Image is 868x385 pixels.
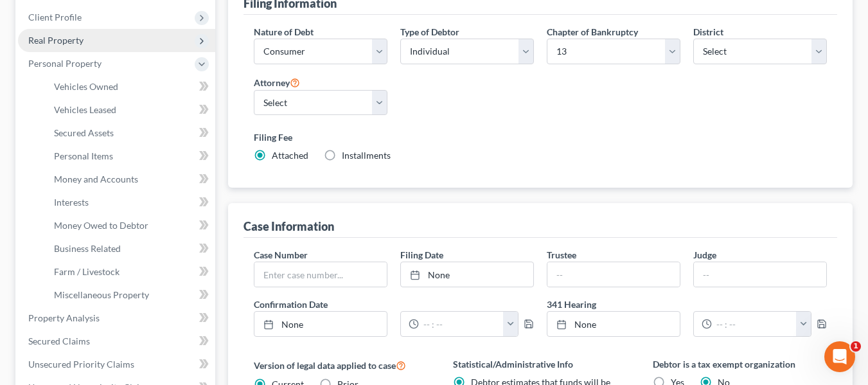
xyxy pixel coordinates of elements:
a: Interests [44,191,215,214]
span: Vehicles Leased [54,104,116,115]
span: Money Owed to Debtor [54,220,148,231]
span: Real Property [28,35,84,46]
span: Personal Property [28,58,102,69]
label: Type of Debtor [400,25,459,39]
input: -- [547,262,680,287]
label: 341 Hearing [540,298,833,311]
span: Attached [272,150,308,161]
label: Debtor is a tax exempt organization [653,357,827,371]
label: Chapter of Bankruptcy [547,25,638,39]
label: Nature of Debt [254,25,314,39]
a: Secured Claims [18,330,215,353]
span: Miscellaneous Property [54,289,149,300]
label: Confirmation Date [247,298,540,311]
a: Secured Assets [44,121,215,145]
label: Filing Fee [254,130,827,144]
a: Business Related [44,237,215,260]
label: Judge [693,248,716,262]
span: Secured Claims [28,336,90,346]
div: Case Information [244,219,334,234]
a: Unsecured Priority Claims [18,353,215,376]
span: Secured Assets [54,127,114,138]
span: Interests [54,197,89,208]
a: Vehicles Leased [44,98,215,121]
span: Client Profile [28,12,82,22]
span: Vehicles Owned [54,81,118,92]
input: -- [694,262,826,287]
input: -- : -- [712,312,797,336]
label: District [693,25,723,39]
span: Unsecured Priority Claims [28,359,134,370]
span: 1 [851,341,861,352]
a: Personal Items [44,145,215,168]
label: Attorney [254,75,300,90]
label: Version of legal data applied to case [254,357,428,373]
a: None [401,262,533,287]
label: Filing Date [400,248,443,262]
a: None [547,312,680,336]
span: Money and Accounts [54,174,138,184]
label: Statistical/Administrative Info [453,357,627,371]
a: Vehicles Owned [44,75,215,98]
a: Money Owed to Debtor [44,214,215,237]
a: Money and Accounts [44,168,215,191]
span: Property Analysis [28,312,100,323]
span: Personal Items [54,150,113,161]
input: Enter case number... [254,262,387,287]
iframe: Intercom live chat [824,341,855,372]
span: Farm / Livestock [54,266,120,277]
a: Property Analysis [18,307,215,330]
a: Miscellaneous Property [44,283,215,307]
span: Installments [342,150,391,161]
a: None [254,312,387,336]
label: Case Number [254,248,308,262]
label: Trustee [547,248,576,262]
a: Farm / Livestock [44,260,215,283]
input: -- : -- [419,312,504,336]
span: Business Related [54,243,121,254]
